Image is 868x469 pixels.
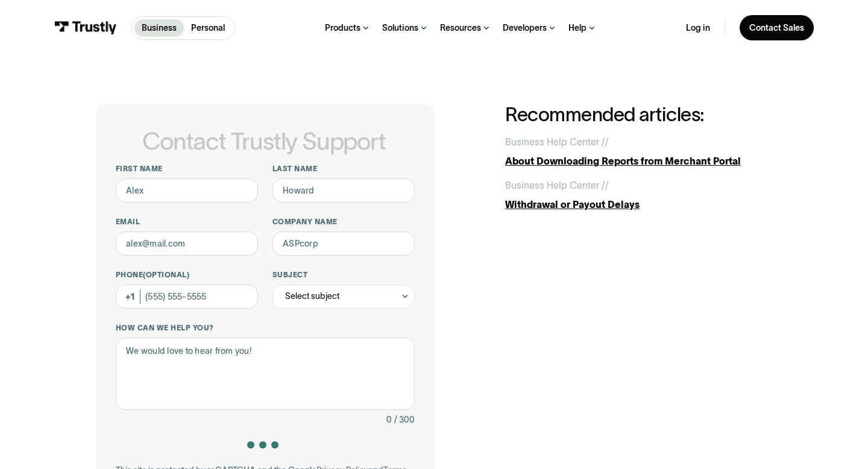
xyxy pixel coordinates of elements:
[686,22,710,33] a: Log in
[272,164,415,174] label: Last name
[272,285,415,309] div: Select subject
[134,19,184,37] a: Business
[54,21,117,34] img: Trustly Logo
[605,178,609,192] div: /
[505,104,772,125] h2: Recommended articles:
[142,22,177,34] p: Business
[116,217,258,227] label: Email
[191,22,225,34] p: Personal
[740,15,814,40] a: Contact Sales
[116,178,258,203] input: Alex
[505,134,605,149] div: Business Help Center /
[116,231,258,256] input: alex@mail.com
[505,134,772,168] a: Business Help Center //About Downloading Reports from Merchant Portal
[272,270,415,280] label: Subject
[184,19,232,37] a: Personal
[568,22,587,33] div: Help
[272,231,415,256] input: ASPcorp
[143,271,189,279] span: (Optional)
[505,178,605,192] div: Business Help Center /
[116,164,258,174] label: First name
[285,289,339,303] div: Select subject
[505,197,772,212] div: Withdrawal or Payout Delays
[503,22,547,33] div: Developers
[605,134,609,149] div: /
[116,285,258,309] input: (555) 555-5555
[272,217,415,227] label: Company name
[386,412,392,427] div: 0
[116,270,258,280] label: Phone
[749,22,804,33] div: Contact Sales
[113,128,415,154] h1: Contact Trustly Support
[382,22,418,33] div: Solutions
[116,323,415,333] label: How can we help you?
[272,178,415,203] input: Howard
[325,22,360,33] div: Products
[440,22,481,33] div: Resources
[505,178,772,212] a: Business Help Center //Withdrawal or Payout Delays
[505,154,772,168] div: About Downloading Reports from Merchant Portal
[394,412,415,427] div: / 300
